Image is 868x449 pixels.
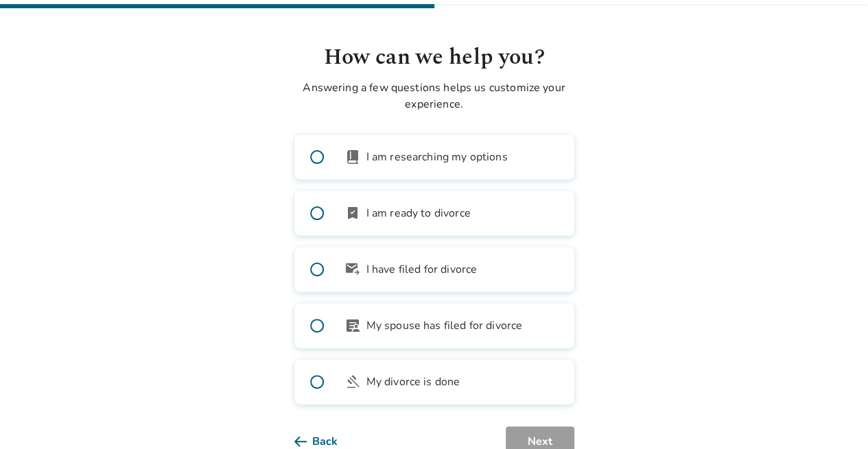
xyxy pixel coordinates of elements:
[294,41,574,74] h1: How can we help you?
[366,261,478,278] span: I have filed for divorce
[366,374,460,390] span: My divorce is done
[344,261,361,278] span: outgoing_mail
[366,149,508,165] span: I am researching my options
[344,374,361,390] span: gavel
[294,80,574,112] p: Answering a few questions helps us customize your experience.
[366,317,523,334] span: My spouse has filed for divorce
[344,317,361,334] span: article_person
[344,149,361,165] span: book_2
[344,205,361,221] span: bookmark_check
[799,383,868,449] iframe: Chat Widget
[366,205,471,221] span: I am ready to divorce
